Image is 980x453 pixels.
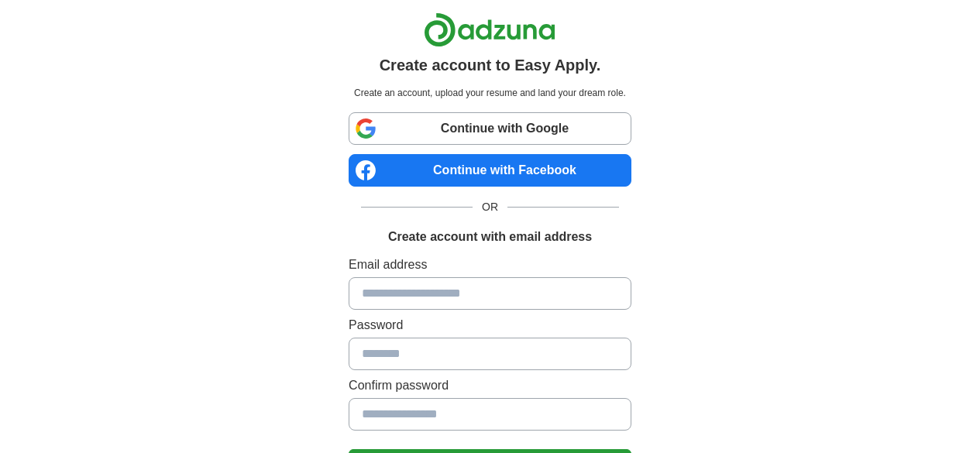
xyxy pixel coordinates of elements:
[349,154,631,187] a: Continue with Facebook
[473,199,507,215] span: OR
[388,228,592,246] h1: Create account with email address
[349,376,631,395] label: Confirm password
[424,12,555,47] img: Adzuna logo
[349,112,631,145] a: Continue with Google
[380,53,601,77] h1: Create account to Easy Apply.
[349,316,631,335] label: Password
[349,256,631,274] label: Email address
[352,86,628,100] p: Create an account, upload your resume and land your dream role.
